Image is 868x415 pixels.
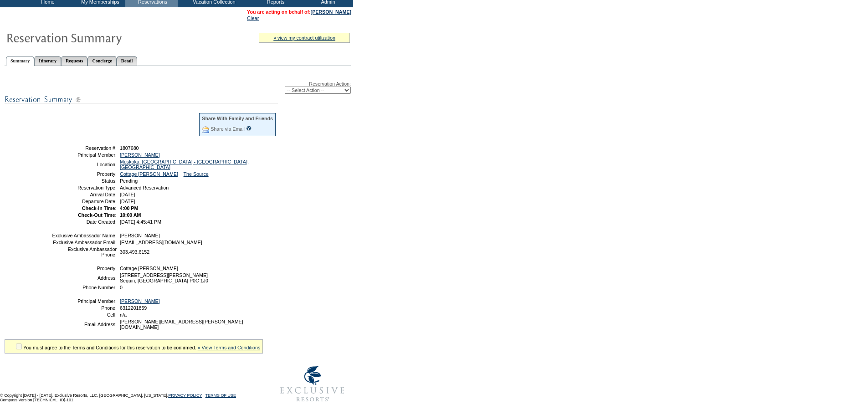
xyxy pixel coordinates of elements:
[51,319,117,330] td: Email Address:
[120,205,138,211] span: 4:00 PM
[51,240,117,245] td: Exclusive Ambassador Email:
[51,145,117,151] td: Reservation #:
[51,219,117,225] td: Date Created:
[120,240,202,245] span: [EMAIL_ADDRESS][DOMAIN_NAME]
[6,28,188,46] img: Reservaton Summary
[205,393,236,398] a: TERMS OF USE
[120,178,138,184] span: Pending
[5,81,351,94] div: Reservation Action:
[120,145,139,151] span: 1807680
[78,212,117,218] strong: Check-Out Time:
[87,56,116,66] a: Concierge
[247,9,351,15] span: You are acting on behalf of:
[5,94,278,105] img: subTtlResSummary.gif
[51,312,117,318] td: Cell:
[120,305,147,311] span: 6312201859
[273,35,335,41] a: » view my contract utilization
[51,285,117,290] td: Phone Number:
[61,56,87,66] a: Requests
[184,171,209,177] a: The Source
[23,345,196,350] span: You must agree to the Terms and Conditions for this reservation to be confirmed.
[120,266,178,271] span: Cottage [PERSON_NAME]
[51,199,117,204] td: Departure Date:
[51,159,117,170] td: Location:
[120,312,127,318] span: n/a
[120,185,169,190] span: Advanced Reservation
[120,233,160,238] span: [PERSON_NAME]
[51,298,117,304] td: Principal Member:
[120,212,141,218] span: 10:00 AM
[120,199,135,204] span: [DATE]
[51,171,117,177] td: Property:
[51,305,117,311] td: Phone:
[51,185,117,190] td: Reservation Type:
[120,298,160,304] a: [PERSON_NAME]
[120,285,123,290] span: 0
[168,393,202,398] a: PRIVACY POLICY
[246,126,252,131] input: What is this?
[211,126,245,132] a: Share via Email
[198,345,261,350] a: » View Terms and Conditions
[51,152,117,158] td: Principal Member:
[51,272,117,283] td: Address:
[120,159,249,170] a: Muskoka, [GEOGRAPHIC_DATA] - [GEOGRAPHIC_DATA], [GEOGRAPHIC_DATA]
[51,192,117,197] td: Arrival Date:
[6,56,34,66] a: Summary
[120,152,160,158] a: [PERSON_NAME]
[117,56,138,66] a: Detail
[120,249,149,255] span: 303.493.6152
[120,171,178,177] a: Cottage [PERSON_NAME]
[51,266,117,271] td: Property:
[120,272,208,283] span: [STREET_ADDRESS][PERSON_NAME] Sequin, [GEOGRAPHIC_DATA] P0C 1J0
[34,56,61,66] a: Itinerary
[51,233,117,238] td: Exclusive Ambassador Name:
[51,246,117,257] td: Exclusive Ambassador Phone:
[120,319,243,330] span: [PERSON_NAME][EMAIL_ADDRESS][PERSON_NAME][DOMAIN_NAME]
[202,116,273,121] div: Share With Family and Friends
[120,219,161,225] span: [DATE] 4:45:41 PM
[311,9,351,15] a: [PERSON_NAME]
[247,15,259,21] a: Clear
[272,361,353,407] img: Exclusive Resorts
[51,178,117,184] td: Status:
[82,205,117,211] strong: Check-In Time:
[120,192,135,197] span: [DATE]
